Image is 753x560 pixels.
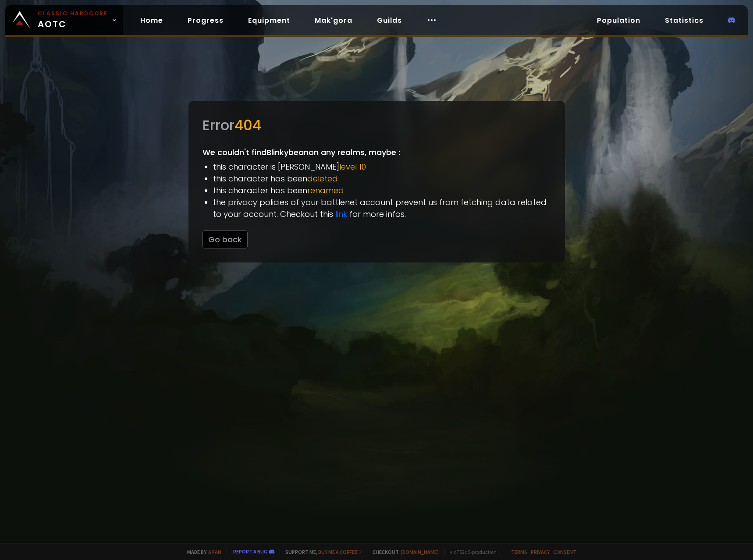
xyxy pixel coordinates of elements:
[181,11,231,29] a: Progress
[531,549,550,555] a: Privacy
[5,5,123,35] a: Classic HardcoreAOTC
[233,548,267,555] a: Report a bug
[213,173,551,184] li: this character has been
[511,549,527,555] a: Terms
[367,549,439,555] span: Checkout
[658,11,710,29] a: Statistics
[202,115,551,136] div: Error
[213,196,551,220] li: the privacy policies of your battlenet account prevent us from fetching data related to your acco...
[307,185,344,196] span: renamed
[318,549,362,555] a: Buy me a coffee
[590,11,647,29] a: Population
[308,11,359,29] a: Mak'gora
[444,549,497,555] span: v. d752d5 - production
[208,549,221,555] a: a fan
[213,161,551,173] li: this character is [PERSON_NAME]
[202,230,248,248] button: Go back
[553,549,576,555] a: Consent
[241,11,297,29] a: Equipment
[38,10,108,31] span: AOTC
[401,549,439,555] a: [DOMAIN_NAME]
[234,115,261,135] span: 404
[188,101,565,262] div: We couldn't find Blinkybean on any realms, maybe :
[213,184,551,196] li: this character has been
[133,11,170,29] a: Home
[307,173,338,184] span: deleted
[38,10,108,18] small: Classic Hardcore
[182,549,221,555] span: Made by
[280,549,362,555] span: Support me,
[339,161,366,172] span: level 10
[370,11,409,29] a: Guilds
[335,209,347,220] a: link
[202,234,248,245] a: Go back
